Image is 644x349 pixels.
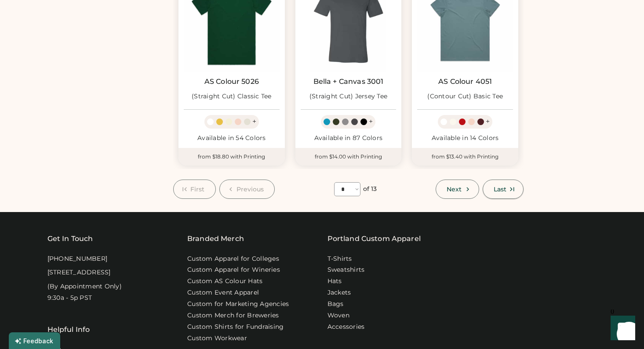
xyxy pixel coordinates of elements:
[494,186,506,192] span: Last
[327,277,342,286] a: Hats
[47,282,122,291] div: (By Appointment Only)
[313,77,384,86] a: Bella + Canvas 3001
[417,134,513,143] div: Available in 14 Colors
[602,309,640,347] iframe: Front Chat
[187,234,244,244] div: Branded Merch
[187,288,259,297] a: Custom Event Apparel
[173,180,216,199] button: First
[327,266,365,274] a: Sweatshirts
[252,117,256,126] div: +
[327,234,421,244] a: Portland Custom Apparel
[192,92,272,101] div: (Straight Cut) Classic Tee
[363,185,377,194] div: of 13
[486,117,490,126] div: +
[47,234,93,244] div: Get In Touch
[327,311,349,320] a: Woven
[327,323,365,331] a: Accessories
[184,134,280,143] div: Available in 54 Colors
[295,148,402,166] div: from $14.00 with Printing
[427,92,503,101] div: (Contour Cut) Basic Tee
[327,255,352,263] a: T-Shirts
[47,268,111,277] div: [STREET_ADDRESS]
[187,266,280,274] a: Custom Apparel for Wineries
[187,323,284,331] a: Custom Shirts for Fundraising
[327,288,351,297] a: Jackets
[190,186,205,192] span: First
[178,148,285,166] div: from $18.80 with Printing
[412,148,518,166] div: from $13.40 with Printing
[187,334,247,343] a: Custom Workwear
[301,134,397,143] div: Available in 87 Colors
[47,255,108,263] div: [PHONE_NUMBER]
[369,117,373,126] div: +
[438,77,492,86] a: AS Colour 4051
[187,277,262,286] a: Custom AS Colour Hats
[187,311,279,320] a: Custom Merch for Breweries
[204,77,259,86] a: AS Colour 5026
[327,300,344,309] a: Bags
[309,92,387,101] div: (Straight Cut) Jersey Tee
[219,180,275,199] button: Previous
[187,255,279,263] a: Custom Apparel for Colleges
[47,294,92,302] div: 9:30a - 5p PST
[447,186,462,192] span: Next
[236,186,264,192] span: Previous
[483,180,524,199] button: Last
[187,300,289,309] a: Custom for Marketing Agencies
[436,180,479,199] button: Next
[47,324,90,335] div: Helpful Info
